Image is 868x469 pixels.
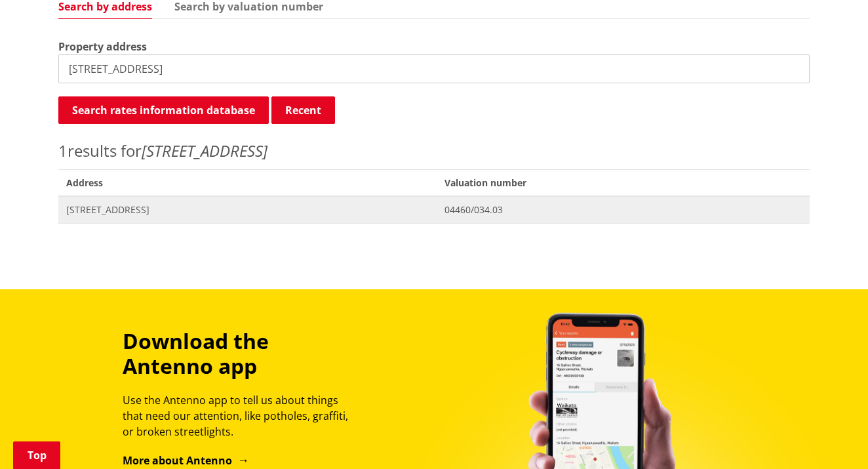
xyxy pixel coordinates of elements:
button: Search rates information database [58,96,269,124]
span: 04460/034.03 [444,203,802,216]
label: Property address [58,39,147,54]
p: results for [58,139,810,163]
em: [STREET_ADDRESS] [142,140,267,161]
iframe: Messenger Launcher [808,414,855,461]
input: e.g. Duke Street NGARUAWAHIA [58,54,810,83]
a: More about Antenno [123,453,249,468]
button: Recent [271,96,335,124]
h3: Download the Antenno app [123,329,360,379]
span: Valuation number [437,169,810,196]
p: Use the Antenno app to tell us about things that need our attention, like potholes, graffiti, or ... [123,392,360,439]
a: Top [13,441,60,469]
span: 1 [58,140,68,161]
a: [STREET_ADDRESS] 04460/034.03 [58,196,810,223]
a: Search by address [58,1,152,12]
span: [STREET_ADDRESS] [66,203,429,216]
a: Search by valuation number [174,1,323,12]
span: Address [58,169,437,196]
